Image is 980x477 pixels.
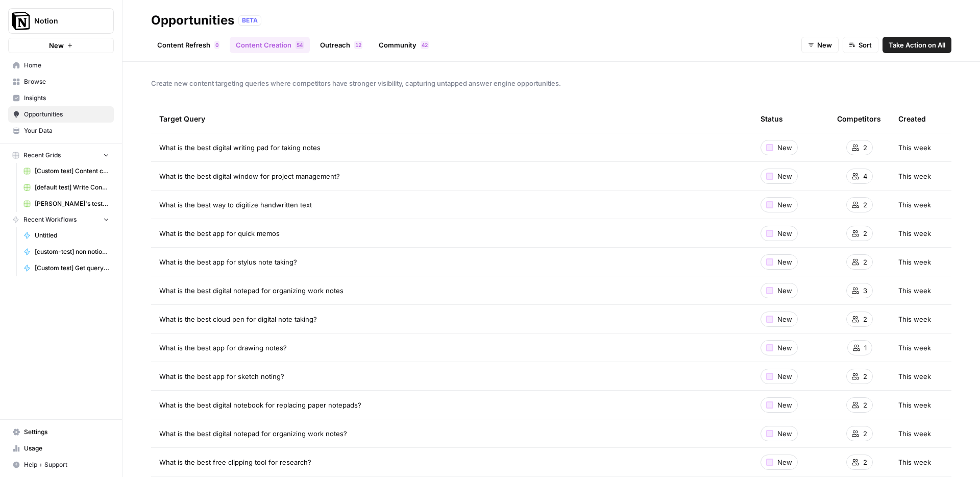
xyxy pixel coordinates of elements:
[24,427,109,437] span: Settings
[159,257,297,267] span: What is the best app for stylus note taking?
[777,371,792,381] span: New
[35,199,109,208] span: [PERSON_NAME]'s test Grid
[8,148,114,163] button: Recent Grids
[889,40,945,50] span: Take Action on All
[8,457,114,473] button: Help + Support
[238,15,261,26] div: BETA
[898,171,931,181] span: This week
[8,440,114,457] a: Usage
[817,40,832,50] span: New
[898,400,931,410] span: This week
[214,41,219,49] div: 0
[35,231,109,240] span: Untitled
[8,424,114,440] a: Settings
[425,41,428,49] span: 2
[34,16,96,26] span: Notion
[8,8,114,34] button: Workspace: Notion
[898,428,931,439] span: This week
[863,228,867,238] span: 2
[19,196,114,212] a: [PERSON_NAME]'s test Grid
[898,371,931,381] span: This week
[8,123,114,139] a: Your Data
[19,244,114,260] a: [custom-test] non notion page research
[24,110,109,119] span: Opportunities
[159,200,312,210] span: What is the best way to digitize handwritten text
[863,400,867,410] span: 2
[898,200,931,210] span: This week
[898,257,931,267] span: This week
[49,40,64,51] span: New
[159,400,361,410] span: What is the best digital notebook for replacing paper notepads?
[24,444,109,453] span: Usage
[159,171,340,181] span: What is the best digital window for project management?
[863,142,867,153] span: 2
[801,37,839,53] button: New
[151,78,951,88] span: Create new content targeting queries where competitors have stronger visibility, capturing untapp...
[23,215,77,224] span: Recent Workflows
[314,37,369,53] a: Outreach12
[761,105,783,133] div: Status
[12,12,30,30] img: Notion Logo
[24,460,109,469] span: Help + Support
[19,163,114,179] a: [Custom test] Content creation flow
[863,457,867,467] span: 2
[859,40,872,50] span: Sort
[8,57,114,74] a: Home
[863,257,867,267] span: 2
[8,38,114,53] button: New
[898,285,931,296] span: This week
[24,93,109,103] span: Insights
[35,166,109,176] span: [Custom test] Content creation flow
[35,247,109,256] span: [custom-test] non notion page research
[8,106,114,123] a: Opportunities
[863,285,867,296] span: 3
[8,74,114,90] a: Browse
[354,41,362,49] div: 12
[159,343,287,353] span: What is the best app for drawing notes?
[898,457,931,467] span: This week
[422,41,425,49] span: 4
[355,41,358,49] span: 1
[898,314,931,324] span: This week
[159,371,284,381] span: What is the best app for sketch noting?
[300,41,303,49] span: 4
[777,457,792,467] span: New
[837,105,881,133] div: Competitors
[24,126,109,135] span: Your Data
[777,171,792,181] span: New
[373,37,435,53] a: Community42
[151,12,234,29] div: Opportunities
[777,228,792,238] span: New
[863,428,867,439] span: 2
[777,314,792,324] span: New
[19,227,114,244] a: Untitled
[159,228,280,238] span: What is the best app for quick memos
[777,257,792,267] span: New
[8,212,114,227] button: Recent Workflows
[159,285,344,296] span: What is the best digital notepad for organizing work notes
[23,151,61,160] span: Recent Grids
[777,400,792,410] span: New
[777,343,792,353] span: New
[19,179,114,196] a: [default test] Write Content Briefs
[777,200,792,210] span: New
[777,142,792,153] span: New
[159,105,744,133] div: Target Query
[215,41,218,49] span: 0
[863,200,867,210] span: 2
[297,41,300,49] span: 5
[24,77,109,86] span: Browse
[898,142,931,153] span: This week
[159,142,321,153] span: What is the best digital writing pad for taking notes
[843,37,878,53] button: Sort
[777,285,792,296] span: New
[864,343,867,353] span: 1
[35,183,109,192] span: [default test] Write Content Briefs
[863,371,867,381] span: 2
[35,264,109,273] span: [Custom test] Get query fanout from topic
[8,90,114,106] a: Insights
[19,260,114,276] a: [Custom test] Get query fanout from topic
[358,41,361,49] span: 2
[159,428,347,439] span: What is the best digital notepad for organizing work notes?
[421,41,429,49] div: 42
